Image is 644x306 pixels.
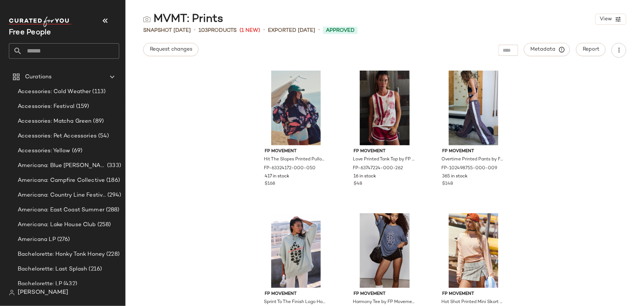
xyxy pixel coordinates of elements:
span: Accessories: Festival [18,102,75,111]
img: svg%3e [143,16,151,23]
span: (294) [106,191,121,200]
span: Americana: Country Line Festival [18,191,106,200]
span: (288) [104,206,120,214]
span: Hit The Slopes Printed Pullover Jacket by FP Movement at Free People in Purple, Size: XL [264,156,327,163]
img: 63747224_262_0 [348,71,422,145]
span: FP Movement [442,148,505,155]
span: FP Movement [354,291,416,297]
img: cfy_white_logo.C9jOOHJF.svg [9,17,72,27]
div: MVMT: Prints [143,12,223,27]
span: FP Movement [265,291,327,297]
span: Americana LP [18,235,56,244]
span: Approved [326,27,355,34]
span: Curations [25,73,52,81]
span: Request changes [149,47,192,52]
img: 102498755_009_0 [437,71,511,145]
span: [PERSON_NAME] [18,288,68,297]
span: FP Movement [442,291,505,297]
span: Bachelorette: Honky Tonk Honey [18,250,105,259]
span: • [194,26,196,35]
img: 63324172_050_0 [259,71,333,145]
span: (258) [96,221,111,229]
span: (333) [106,161,121,170]
span: FP-102498755-000-009 [442,165,497,172]
span: (113) [91,88,106,96]
span: (159) [75,102,89,111]
button: View [595,14,626,25]
button: Metadata [524,43,570,56]
span: Love Printed Tank Top by FP Movement at Free People in Red, Size: XS [353,156,415,163]
span: Accessories: Matcha Green [18,117,92,126]
span: 16 in stock [354,173,376,180]
span: Americana: Campfire Collective [18,176,105,185]
span: Accessories: Pet Accessories [18,132,97,140]
span: Snapshot [DATE] [143,27,191,34]
span: (1 New) [240,27,260,34]
img: 97156525_011_a [437,213,511,288]
span: 365 in stock [442,173,468,180]
span: • [318,26,320,35]
span: Americana: Lake House Club [18,221,96,229]
span: FP Movement [265,148,327,155]
p: Exported [DATE] [268,27,315,34]
span: Americana: East Coast Summer [18,206,104,214]
span: Sprint To The Finish Logo Hoodie by FP Movement at Free People in Green, Size: S [264,299,327,306]
button: Request changes [143,43,199,56]
span: (228) [105,250,120,259]
span: (216) [87,265,102,273]
span: Metadata [530,46,564,53]
span: $168 [265,181,275,187]
img: svg%3e [9,290,15,296]
span: FP-63747224-000-262 [353,165,403,172]
span: Overtime Printed Pants by FP Movement at Free People in Black, Size: S [442,156,504,163]
span: (276) [56,235,70,244]
span: Accessories: Yellow [18,147,70,155]
span: (432) [62,280,77,288]
span: • [263,26,265,35]
div: Products [199,27,237,34]
span: Hot Shot Printed Mini Skort by FP Movement at Free People in Blue, Size: L [442,299,504,306]
span: 417 in stock [265,173,290,180]
span: $48 [354,181,362,187]
span: Bachelorette: LP [18,280,62,288]
span: Bachelorette: Last Splash [18,265,87,273]
span: (186) [105,176,120,185]
img: 103072104_047_0 [348,213,422,288]
span: 103 [199,28,208,33]
span: View [599,16,612,22]
button: Report [576,43,606,56]
span: FP Movement [354,148,416,155]
span: Americana: Blue [PERSON_NAME] Baby [18,161,106,170]
span: $148 [442,181,453,187]
span: Report [582,47,599,52]
span: FP-63324172-000-050 [264,165,316,172]
span: (54) [97,132,109,140]
span: Harmony Tee by FP Movement at Free People in Blue, Size: XL [353,299,415,306]
span: (69) [70,147,83,155]
span: (89) [92,117,104,126]
span: Current Company Name [9,29,51,37]
span: Accessories: Cold Weather [18,88,91,96]
img: 79605697_030_a [259,213,333,288]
